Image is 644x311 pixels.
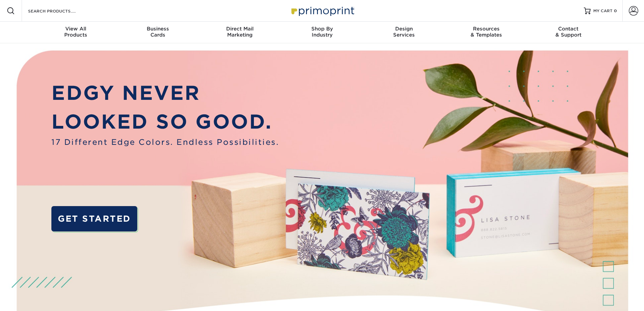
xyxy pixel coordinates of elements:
[527,26,610,32] span: Contact
[363,26,445,32] span: Design
[281,26,363,38] div: Industry
[614,8,617,13] span: 0
[117,26,199,38] div: Cards
[35,26,117,38] div: Products
[199,26,281,38] div: Marketing
[117,26,199,32] span: Business
[51,206,137,231] a: GET STARTED
[445,26,527,38] div: & Templates
[527,26,610,38] div: & Support
[363,26,445,38] div: Services
[593,8,613,14] span: MY CART
[199,26,281,32] span: Direct Mail
[51,136,279,148] span: 17 Different Edge Colors. Endless Possibilities.
[445,26,527,32] span: Resources
[445,22,527,43] a: Resources& Templates
[281,22,363,43] a: Shop ByIndustry
[288,3,356,18] img: Primoprint
[527,22,610,43] a: Contact& Support
[363,22,445,43] a: DesignServices
[51,79,279,108] p: EDGY NEVER
[51,107,279,136] p: LOOKED SO GOOD.
[117,22,199,43] a: BusinessCards
[35,26,117,32] span: View All
[199,22,281,43] a: Direct MailMarketing
[35,22,117,43] a: View AllProducts
[281,26,363,32] span: Shop By
[27,7,93,15] input: SEARCH PRODUCTS.....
